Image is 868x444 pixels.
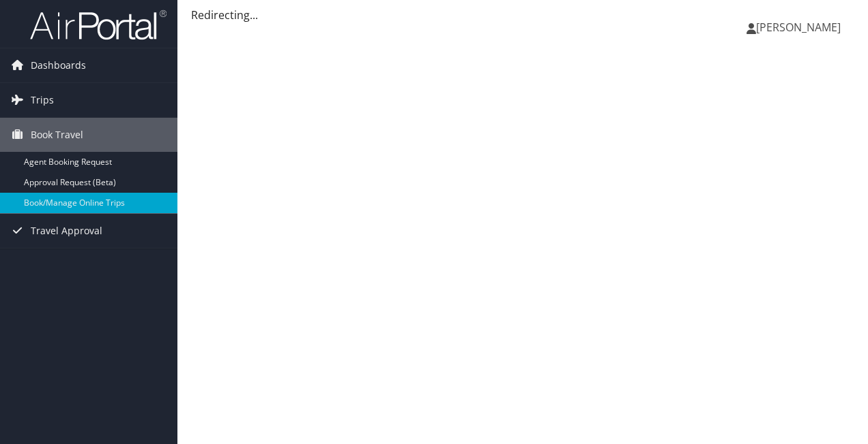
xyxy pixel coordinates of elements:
div: Redirecting... [191,7,854,23]
span: Travel Approval [31,214,102,248]
span: Book Travel [31,118,83,152]
span: Trips [31,83,54,117]
span: Dashboards [31,48,86,82]
img: airportal-logo.png [30,9,167,41]
span: [PERSON_NAME] [756,20,841,35]
a: [PERSON_NAME] [747,7,854,48]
